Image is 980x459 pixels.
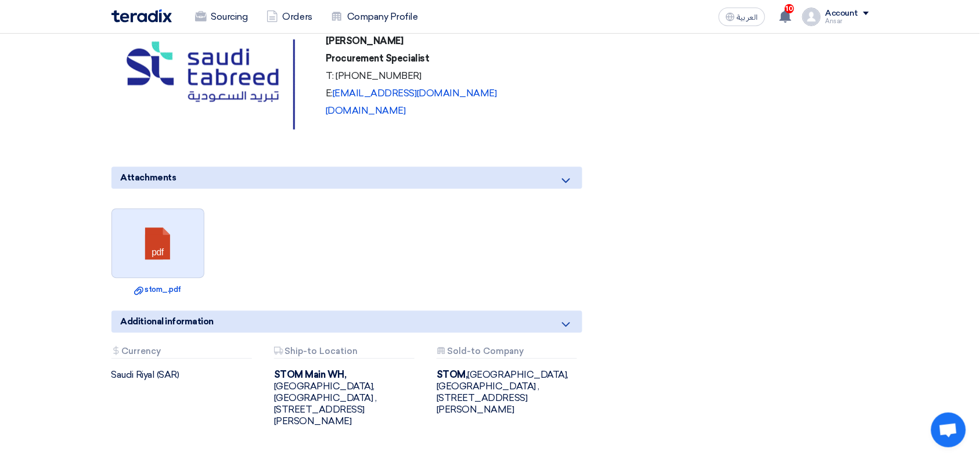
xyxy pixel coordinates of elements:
[121,315,214,328] span: Additional information
[826,18,869,24] div: Ansar
[826,9,859,19] div: Account
[116,35,317,133] img: A logo with blue and green text AI-generated content may be incorrect.
[785,4,794,13] span: 10
[322,4,427,30] a: Company Profile
[257,4,322,30] a: Orders
[437,369,582,415] div: [GEOGRAPHIC_DATA], [GEOGRAPHIC_DATA] ,[STREET_ADDRESS][PERSON_NAME]
[326,105,406,116] a: [DOMAIN_NAME]
[111,346,252,359] div: Currency
[274,369,347,380] b: STOM Main WH,
[437,346,577,359] div: Sold-to Company
[326,70,497,82] p: T: [PHONE_NUMBER]
[111,369,257,381] div: Saudi Riyal (SAR)
[274,369,419,427] div: [GEOGRAPHIC_DATA], [GEOGRAPHIC_DATA] ,[STREET_ADDRESS][PERSON_NAME]
[326,35,403,46] strong: [PERSON_NAME]
[737,13,758,21] span: العربية
[274,346,415,359] div: Ship-to Location
[111,9,172,23] img: Teradix logo
[931,413,966,447] div: Open chat
[186,4,257,30] a: Sourcing
[437,369,468,380] b: STOM,
[333,88,497,99] a: [EMAIL_ADDRESS][DOMAIN_NAME]
[326,88,497,99] p: E:
[802,8,821,26] img: profile_test.png
[121,171,176,184] span: Attachments
[115,284,201,295] a: stom_.pdf
[719,8,765,26] button: العربية
[326,53,429,64] strong: Procurement Specialist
